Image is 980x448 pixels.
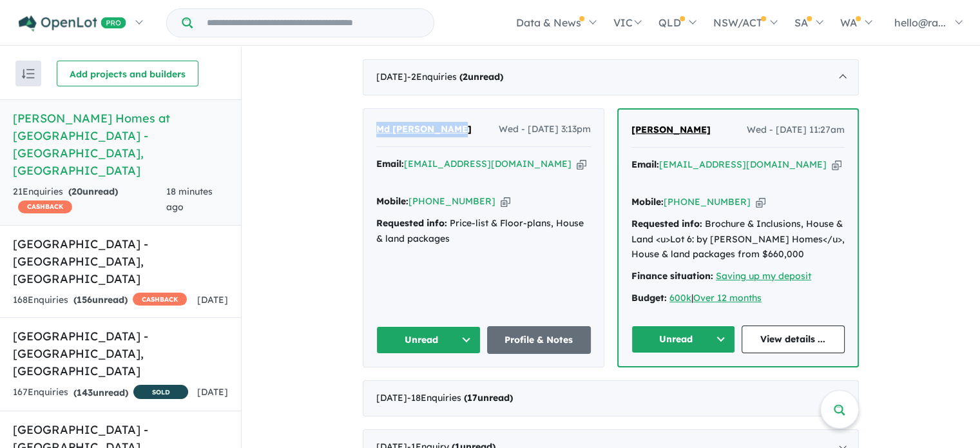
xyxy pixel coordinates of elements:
a: Over 12 months [693,292,762,304]
button: Unread [376,326,481,354]
img: sort.svg [22,69,35,79]
a: [EMAIL_ADDRESS][DOMAIN_NAME] [659,159,827,170]
a: [PHONE_NUMBER] [408,195,495,207]
strong: Mobile: [376,195,408,207]
a: Profile & Notes [487,326,591,354]
strong: Mobile: [631,196,664,208]
strong: Requested info: [376,217,447,229]
strong: ( unread) [464,392,513,404]
div: | [631,291,845,306]
span: hello@ra... [894,16,946,29]
button: Copy [577,157,586,171]
span: 18 minutes ago [166,186,213,213]
a: Saving up my deposit [716,270,811,282]
strong: Budget: [631,292,667,304]
a: [PHONE_NUMBER] [664,196,751,208]
div: 21 Enquir ies [13,184,166,215]
h5: [PERSON_NAME] Homes at [GEOGRAPHIC_DATA] - [GEOGRAPHIC_DATA] , [GEOGRAPHIC_DATA] [13,110,228,179]
input: Try estate name, suburb, builder or developer [195,9,431,37]
strong: Requested info: [631,218,702,229]
span: - 18 Enquir ies [407,392,513,404]
button: Add projects and builders [57,61,198,86]
strong: ( unread) [73,294,128,306]
span: Wed - [DATE] 11:27am [747,122,845,138]
span: Md [PERSON_NAME] [376,123,472,135]
h5: [GEOGRAPHIC_DATA] - [GEOGRAPHIC_DATA] , [GEOGRAPHIC_DATA] [13,327,228,380]
span: 156 [77,294,92,306]
div: [DATE] [363,59,859,95]
div: Brochure & Inclusions, House & Land <u>Lot 6: by [PERSON_NAME] Homes</u>, House & land packages f... [631,217,845,262]
a: View details ... [742,326,845,353]
button: Copy [756,195,765,209]
img: Openlot PRO Logo White [19,15,126,32]
button: Copy [832,158,841,171]
a: [EMAIL_ADDRESS][DOMAIN_NAME] [404,158,572,170]
div: 167 Enquir ies [13,385,188,401]
span: 20 [72,186,82,197]
button: Unread [631,326,735,353]
span: [PERSON_NAME] [631,124,711,135]
span: CASHBACK [133,293,187,306]
span: SOLD [133,385,188,399]
div: Price-list & Floor-plans, House & land packages [376,216,591,247]
span: CASHBACK [18,200,72,213]
strong: ( unread) [459,71,503,83]
span: - 2 Enquir ies [407,71,503,83]
strong: Email: [376,158,404,170]
button: Copy [501,195,510,208]
div: 168 Enquir ies [13,293,187,308]
span: 143 [77,387,93,398]
strong: ( unread) [68,186,118,197]
span: 2 [463,71,468,83]
a: Md [PERSON_NAME] [376,122,472,137]
a: [PERSON_NAME] [631,122,711,138]
strong: Email: [631,159,659,170]
h5: [GEOGRAPHIC_DATA] - [GEOGRAPHIC_DATA] , [GEOGRAPHIC_DATA] [13,235,228,287]
span: 17 [467,392,477,404]
strong: ( unread) [73,387,128,398]
span: [DATE] [197,294,228,306]
a: 600k [669,292,691,304]
strong: Finance situation: [631,270,713,282]
div: [DATE] [363,380,859,416]
span: Wed - [DATE] 3:13pm [499,122,591,137]
span: [DATE] [197,386,228,398]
